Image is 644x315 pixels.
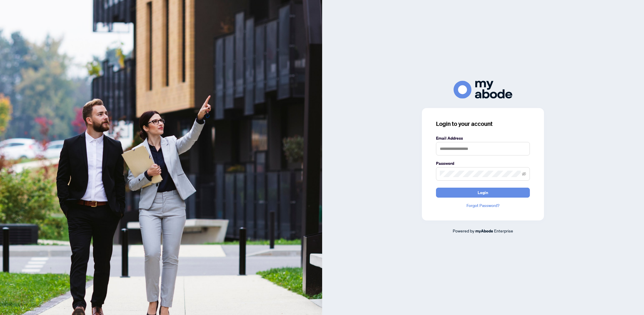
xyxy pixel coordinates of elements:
a: Forgot Password? [436,202,530,209]
label: Password [436,160,530,167]
span: Login [478,188,488,197]
label: Email Address [436,135,530,141]
span: Enterprise [494,228,513,233]
img: ma-logo [454,81,512,99]
span: Powered by [453,228,474,233]
h3: Login to your account [436,120,530,128]
a: myAbode [475,228,493,234]
span: eye-invisible [522,172,526,176]
button: Login [436,188,530,198]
